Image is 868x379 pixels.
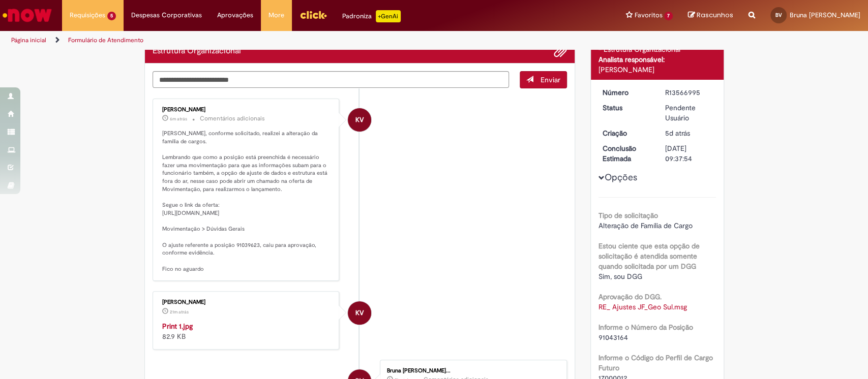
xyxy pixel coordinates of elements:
[665,143,712,164] div: [DATE] 09:37:54
[70,10,105,20] span: Requisições
[300,7,327,22] img: click_logo_yellow_360x200.png
[355,301,364,325] span: KV
[554,45,567,58] button: Adicionar anexos
[162,130,332,273] p: [PERSON_NAME], conforme solicitado, realizei a alteração da família de cargos. Lembrando que como...
[598,333,628,342] span: 91043164
[170,116,187,122] span: 6m atrás
[162,299,332,305] div: [PERSON_NAME]
[595,103,657,113] dt: Status
[598,221,693,230] span: Alteração de Família de Cargo
[598,323,693,332] b: Informe o Número da Posição
[162,322,193,331] a: Print 1.jpg
[688,11,733,20] a: Rascunhos
[598,292,662,301] b: Aprovação do DGG.
[107,12,116,20] span: 5
[268,10,284,20] span: More
[775,12,782,18] span: BV
[598,65,716,75] div: [PERSON_NAME]
[598,353,713,372] b: Informe o Código do Perfil de Cargo Futuro
[376,10,401,22] p: +GenAi
[595,128,657,138] dt: Criação
[162,107,332,113] div: [PERSON_NAME]
[595,143,657,164] dt: Conclusão Estimada
[170,116,187,122] time: 30/09/2025 13:42:46
[200,114,265,123] small: Comentários adicionais
[348,108,371,132] div: Karine Vieira
[595,87,657,98] dt: Número
[598,302,687,311] a: Download de RE_ Ajustes JF_Geo Sul.msg
[598,54,716,65] div: Analista responsável:
[598,241,700,271] b: Estou ciente que esta opção de solicitação é atendida somente quando solicitada por um DGG
[131,10,202,20] span: Despesas Corporativas
[1,5,53,25] img: ServiceNow
[387,368,556,374] div: Bruna [PERSON_NAME]...
[68,36,143,44] a: Formulário de Atendimento
[153,71,510,88] textarea: Digite sua mensagem aqui...
[342,10,401,22] div: Padroniza
[598,211,658,220] b: Tipo de solicitação
[153,47,241,56] h2: Estrutura Organizacional Histórico de tíquete
[520,71,567,88] button: Enviar
[170,309,189,315] span: 21m atrás
[697,10,733,20] span: Rascunhos
[8,31,571,50] ul: Trilhas de página
[170,309,189,315] time: 30/09/2025 13:27:04
[355,108,364,132] span: KV
[348,301,371,325] div: Karine Vieira
[634,10,662,20] span: Favoritos
[665,103,712,123] div: Pendente Usuário
[162,321,332,341] div: 82.9 KB
[665,87,712,98] div: R13566995
[541,75,560,84] span: Enviar
[665,129,690,138] span: 5d atrás
[665,128,712,138] div: 25/09/2025 14:37:50
[11,36,46,44] a: Página inicial
[217,10,253,20] span: Aprovações
[664,12,673,20] span: 7
[790,11,860,19] span: Bruna [PERSON_NAME]
[598,272,642,281] span: Sim, sou DGG
[665,129,690,138] time: 25/09/2025 14:37:50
